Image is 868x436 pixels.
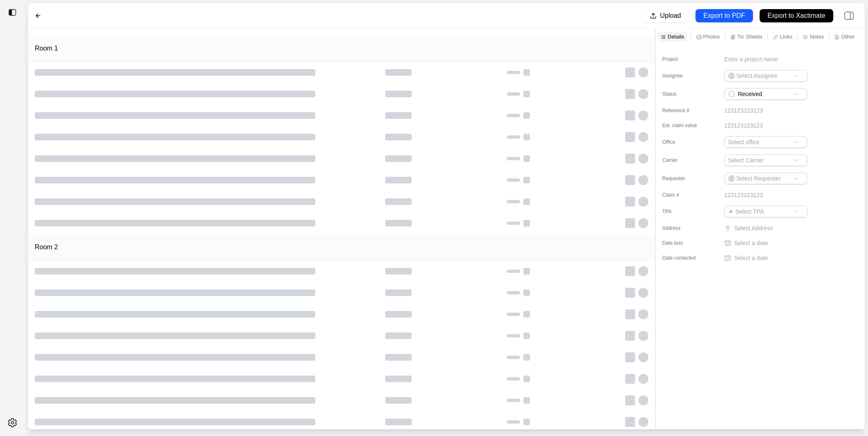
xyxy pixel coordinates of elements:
[840,7,858,25] img: right-panel.svg
[668,33,684,40] p: Details
[703,33,720,40] p: Photos
[724,55,778,63] p: Enter a project name
[662,56,704,63] label: Project
[841,33,855,40] p: Other
[734,254,768,262] p: Select a date
[662,157,704,164] label: Carrier
[760,9,833,22] button: Export to Xactimate
[35,43,58,53] h1: Room 1
[734,224,809,232] p: Select Address
[662,91,704,97] label: Status
[662,139,704,145] label: Office
[767,11,825,21] p: Export to Xactimate
[724,106,763,115] p: 123123123123
[662,255,704,261] label: Date contacted
[662,72,704,79] label: Assignee
[662,107,704,114] label: Reference #
[737,33,762,40] p: Tic Sheets
[703,11,745,21] p: Export to PDF
[724,121,763,130] p: 123123123123
[662,208,704,215] label: TPA
[662,175,704,182] label: Requester
[662,122,704,129] label: Est. claim value
[724,191,763,199] p: 123123123123
[734,239,768,247] p: Select a date
[810,33,824,40] p: Notes
[662,240,704,246] label: Date loss
[35,242,58,252] h1: Room 2
[662,192,704,198] label: Claim #
[642,9,689,22] button: Upload
[695,9,753,22] button: Export to PDF
[780,33,792,40] p: Links
[8,8,17,17] img: toggle sidebar
[662,225,704,231] label: Address
[660,11,681,21] p: Upload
